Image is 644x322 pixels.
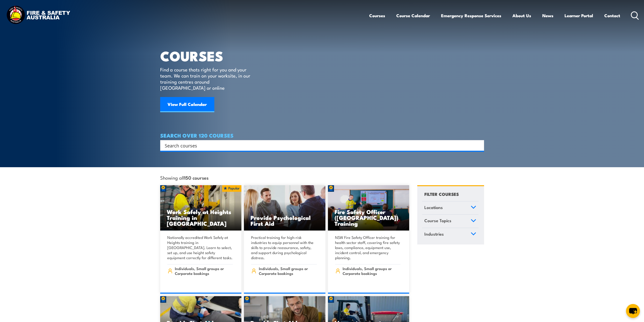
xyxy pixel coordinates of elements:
p: NSW Fire Safety Officer training for health sector staff, covering fire safety laws, compliance, ... [335,235,401,260]
a: Courses [369,9,385,22]
strong: 150 courses [184,174,209,181]
a: Industries [422,228,479,241]
a: Learner Portal [565,9,593,22]
h4: SEARCH OVER 120 COURSES [160,132,484,138]
a: Work Safely at Heights Training in [GEOGRAPHIC_DATA] [160,185,242,231]
a: About Us [512,9,531,22]
span: Locations [424,204,443,211]
a: Course Calendar [396,9,430,22]
button: Search magnifier button [475,142,482,149]
span: Individuals, Small groups or Corporate bookings [175,266,233,276]
img: Fire Safety Advisor [328,185,409,231]
p: Practical training for high-risk industries to equip personnel with the skills to provide reassur... [251,235,317,260]
a: Provide Psychological First Aid [244,185,325,231]
span: Individuals, Small groups or Corporate bookings [259,266,317,276]
a: Contact [604,9,620,22]
a: Emergency Response Services [441,9,501,22]
input: Search input [165,142,473,149]
h3: Fire Safety Officer ([GEOGRAPHIC_DATA]) Training [335,209,403,226]
button: chat-button [626,304,640,318]
span: Showing all [160,175,209,180]
span: Industries [424,231,444,237]
a: Course Topics [422,215,479,228]
h3: Provide Psychological First Aid [251,215,319,226]
span: Course Topics [424,217,451,224]
img: Mental Health First Aid Training Course from Fire & Safety Australia [244,185,325,231]
a: View Full Calendar [160,97,214,112]
p: Find a course thats right for you and your team. We can train on your worksite, in our training c... [160,66,253,91]
form: Search form [166,142,474,149]
a: News [542,9,553,22]
span: Individuals, Small groups or Corporate bookings [343,266,401,276]
h3: Work Safely at Heights Training in [GEOGRAPHIC_DATA] [167,209,235,226]
a: Fire Safety Officer ([GEOGRAPHIC_DATA]) Training [328,185,409,231]
a: Locations [422,201,479,215]
p: Nationally accredited Work Safely at Heights training in [GEOGRAPHIC_DATA]. Learn to select, set ... [167,235,233,260]
h4: FILTER COURSES [424,191,459,197]
h1: COURSES [160,50,258,62]
img: Work Safely at Heights Training (1) [160,185,242,231]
